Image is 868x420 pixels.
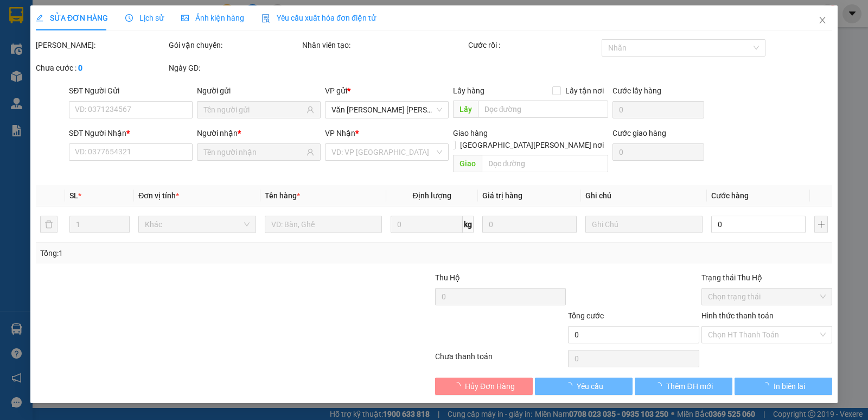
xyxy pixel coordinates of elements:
span: Đơn vị tính [138,191,179,200]
button: Yêu cầu [535,378,633,395]
div: Gói vận chuyển: [169,39,299,51]
div: Cước rồi : [468,39,599,51]
span: Tổng cước [568,311,604,320]
span: Lấy hàng [453,86,484,95]
span: phone [62,40,71,48]
button: Thêm ĐH mới [635,378,732,395]
li: 85 [PERSON_NAME] [5,24,207,37]
b: 0 [78,64,82,72]
span: loading [453,382,465,390]
b: GỬI : Văn [PERSON_NAME] [PERSON_NAME] [5,68,188,110]
span: VP Nhận [325,129,355,137]
div: Ngày GD: [169,62,299,74]
span: loading [762,382,774,390]
span: close [818,16,827,24]
button: Close [807,5,838,36]
div: [PERSON_NAME]: [36,39,167,51]
div: Chưa cước : [36,62,167,74]
span: Lịch sử [125,14,164,22]
span: Ảnh kiện hàng [181,14,244,22]
li: 02839.63.63.63 [5,37,207,51]
div: Chưa thanh toán [434,350,567,369]
button: delete [40,216,58,233]
span: user [307,148,314,156]
b: [PERSON_NAME] [62,7,154,21]
span: Tên hàng [265,191,300,200]
div: Nhân viên tạo: [302,39,467,51]
span: Giá trị hàng [482,191,522,200]
span: loading [565,382,577,390]
span: Định lượng [413,191,451,200]
span: Giao hàng [453,129,488,137]
div: Trạng thái Thu Hộ [701,272,832,284]
span: Yêu cầu xuất hóa đơn điện tử [261,14,376,22]
input: Dọc đường [482,155,609,172]
div: SĐT Người Gửi [69,85,193,97]
span: SỬA ĐƠN HÀNG [36,14,108,22]
span: Khác [145,216,249,233]
input: Ghi Chú [585,216,703,233]
input: VD: Bàn, Ghế [265,216,382,233]
div: Tổng: 1 [40,247,336,259]
button: plus [814,216,828,233]
span: clock-circle [125,14,133,22]
div: Người gửi [197,85,321,97]
span: environment [62,26,71,35]
span: edit [36,14,43,22]
div: VP gửi [325,85,449,97]
input: Tên người nhận [203,146,304,158]
span: kg [463,216,474,233]
input: Cước giao hàng [612,143,704,161]
input: Tên người gửi [203,104,304,116]
button: In biên lai [735,378,832,395]
span: [GEOGRAPHIC_DATA][PERSON_NAME] nơi [456,139,608,151]
span: In biên lai [774,380,805,392]
button: Hủy Đơn Hàng [435,378,533,395]
span: Chọn trạng thái [708,289,826,305]
span: user [307,106,314,114]
span: Hủy Đơn Hàng [465,380,515,392]
label: Cước lấy hàng [612,86,661,95]
span: Thêm ĐH mới [666,380,712,392]
label: Cước giao hàng [612,129,666,137]
span: Giao [453,155,482,172]
div: Người nhận [197,127,321,139]
input: Cước lấy hàng [612,101,704,118]
span: loading [654,382,666,390]
th: Ghi chú [581,185,707,206]
img: icon [261,14,270,23]
input: Dọc đường [478,101,609,118]
div: SĐT Người Nhận [69,127,193,139]
span: Lấy [453,101,478,118]
input: 0 [482,216,577,233]
span: Yêu cầu [577,380,603,392]
span: Văn phòng Hồ Chí Minh [331,102,442,118]
span: Thu Hộ [435,273,460,282]
span: Cước hàng [711,191,749,200]
label: Hình thức thanh toán [701,311,774,320]
span: SL [69,191,78,200]
span: Lấy tận nơi [561,85,608,97]
span: picture [181,14,189,22]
